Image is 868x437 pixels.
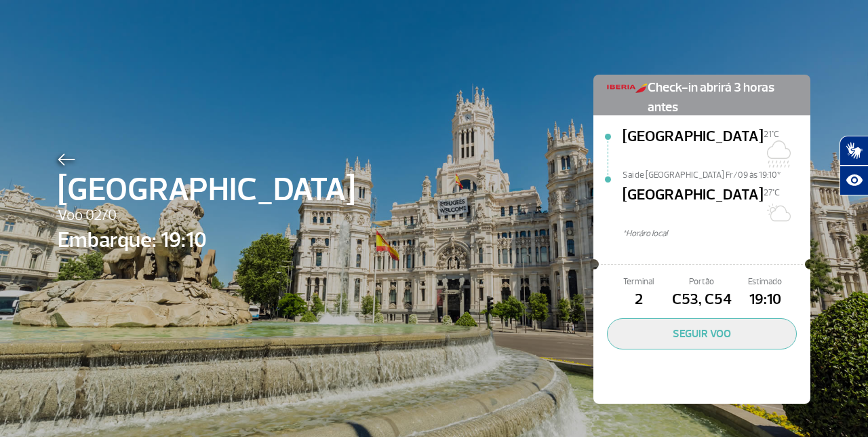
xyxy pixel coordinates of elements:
span: [GEOGRAPHIC_DATA] [58,166,355,214]
div: Plugin de acessibilidade da Hand Talk. [840,136,868,195]
span: 27°C [764,187,780,198]
img: Chuvoso [764,140,791,168]
span: Voo 0270 [58,204,355,227]
span: *Horáro local [623,227,810,240]
span: Embarque: 19:10 [58,224,355,256]
img: Sol com muitas nuvens [764,199,791,226]
span: Sai de [GEOGRAPHIC_DATA] Fr/09 às 19:10* [623,169,810,178]
button: SEGUIR VOO [607,318,797,349]
span: [GEOGRAPHIC_DATA] [623,184,764,227]
span: C53, C54 [670,288,733,311]
span: 21°C [764,129,779,140]
span: Portão [670,275,733,288]
button: Abrir recursos assistivos. [840,166,868,195]
span: 19:10 [734,288,797,311]
button: Abrir tradutor de língua de sinais. [840,136,868,166]
span: 2 [607,288,670,311]
span: Check-in abrirá 3 horas antes [648,75,797,117]
span: [GEOGRAPHIC_DATA] [623,126,764,169]
span: Terminal [607,275,670,288]
span: Estimado [734,275,797,288]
